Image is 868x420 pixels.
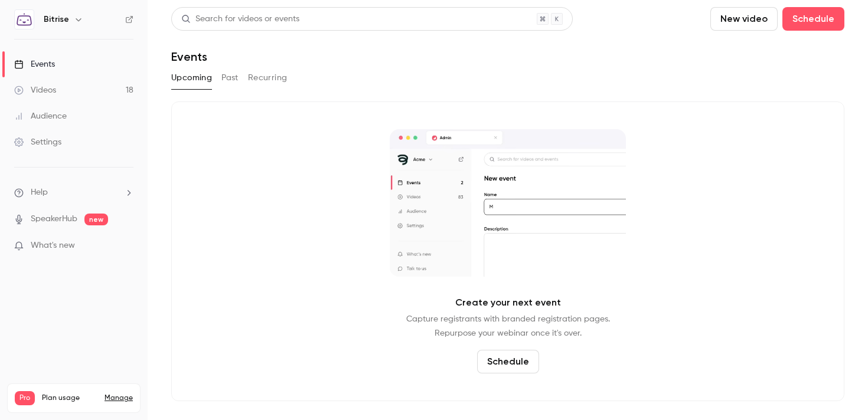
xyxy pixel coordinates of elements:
[15,10,34,29] img: Bitrise
[14,84,56,96] div: Videos
[84,214,108,225] span: new
[119,241,133,251] iframe: Noticeable Trigger
[14,58,55,70] div: Events
[171,68,212,87] button: Upcoming
[44,14,69,25] h6: Bitrise
[477,350,539,373] button: Schedule
[105,393,133,403] a: Manage
[31,186,48,199] span: Help
[455,296,561,310] p: Create your next event
[14,110,67,122] div: Audience
[221,68,239,87] button: Past
[710,7,778,31] button: New video
[42,393,97,403] span: Plan usage
[406,312,610,340] p: Capture registrants with branded registration pages. Repurpose your webinar once it's over.
[248,68,288,87] button: Recurring
[14,186,133,199] li: help-dropdown-opener
[31,213,77,225] a: SpeakerHub
[171,50,207,64] h1: Events
[782,7,844,31] button: Schedule
[181,13,299,25] div: Search for videos or events
[14,136,61,148] div: Settings
[15,391,35,405] span: Pro
[31,239,75,252] span: What's new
